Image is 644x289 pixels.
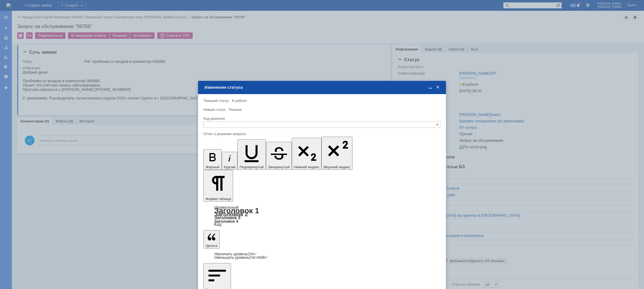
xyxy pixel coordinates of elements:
span: Решена [229,108,241,112]
span: Верхний индекс [324,165,350,169]
span: Нижний индекс [294,165,320,169]
span: Закрыть [435,85,441,90]
span: Зачеркнутый [268,165,290,169]
a: Нормальный [214,205,238,209]
button: Формат абзаца [203,170,233,202]
a: Заголовок 2 [214,211,248,217]
span: В работе [232,99,247,103]
span: Ctrl+' [248,252,257,256]
div: Формат абзаца [203,205,441,226]
button: Подчеркнутый [237,139,266,170]
div: Изменение статуса [205,85,441,90]
span: Свернуть (Ctrl + M) [428,85,433,90]
label: Текущий статус: [203,99,230,103]
a: Increase [214,252,257,256]
a: Заголовок 4 [214,219,238,223]
button: Курсив [222,152,238,170]
button: Цитата [203,230,220,249]
a: Заголовок 3 [214,215,240,220]
button: Нижний индекс [292,138,322,170]
a: Заголовок 1 [214,207,259,215]
div: Код решения [203,117,439,120]
button: Зачеркнутый [266,142,292,170]
div: Отчет о решении запроса [203,132,439,136]
span: Подчеркнутый [240,165,264,169]
button: Жирный [203,149,222,170]
label: Новый статус: [203,108,227,112]
span: Цитата [206,244,217,248]
a: Decrease [214,255,268,260]
span: Ctrl+Shift+' [249,255,268,260]
span: Жирный [206,165,220,169]
span: Формат абзаца [206,197,231,201]
div: Цитата [203,252,441,259]
button: Верхний индекс [321,137,352,170]
a: Код [214,222,221,227]
span: Курсив [224,165,236,169]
